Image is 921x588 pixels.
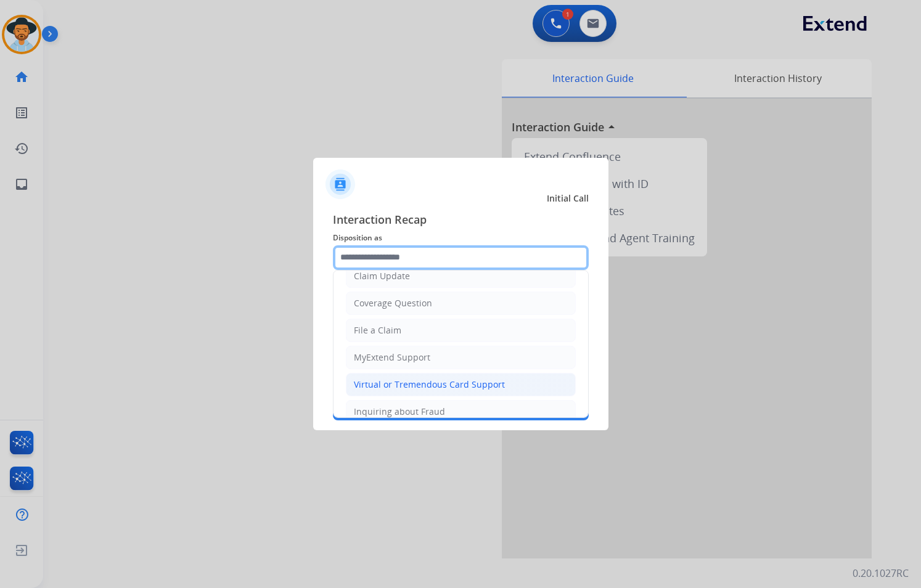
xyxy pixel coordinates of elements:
div: Coverage Question [354,297,432,309]
span: Disposition as [333,231,589,245]
img: contactIcon [325,169,355,199]
div: Virtual or Tremendous Card Support [354,378,505,391]
p: 0.20.1027RC [853,566,909,581]
span: Initial Call [547,192,589,205]
div: MyExtend Support [354,351,430,364]
div: File a Claim [354,324,401,337]
span: Interaction Recap [333,211,589,231]
div: Claim Update [354,270,410,282]
div: Inquiring about Fraud [354,406,445,418]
